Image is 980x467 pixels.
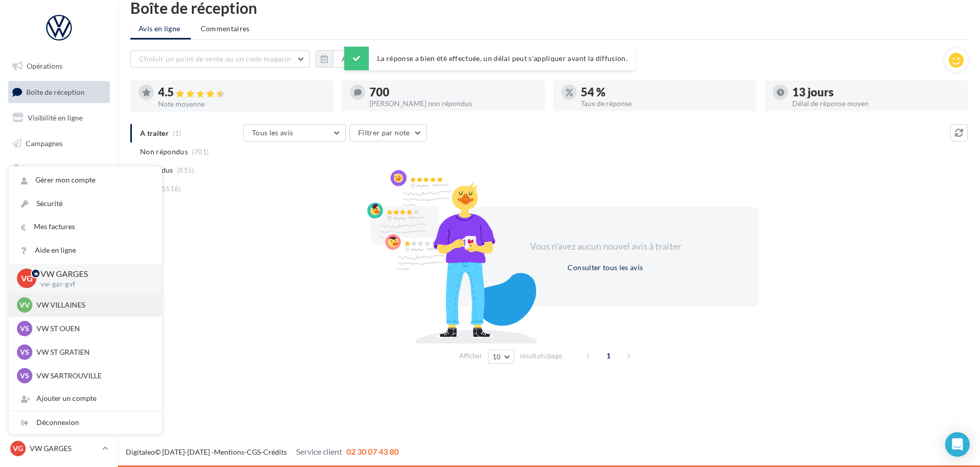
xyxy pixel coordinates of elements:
[6,184,112,205] a: Médiathèque
[126,448,399,456] span: © [DATE]-[DATE] - - -
[517,240,694,253] div: Vous n'avez aucun nouvel avis à traiter
[792,100,959,107] div: Délai de réponse moyen
[36,300,149,310] p: VW VILLAINES
[252,128,293,137] span: Tous les avis
[36,323,149,334] p: VW ST OUEN
[26,164,54,173] span: Contacts
[28,113,83,122] span: Visibilité en ligne
[20,347,29,357] span: VS
[13,443,23,454] span: VG
[581,87,748,98] div: 54 %
[344,47,636,70] div: La réponse a bien été effectuée, un délai peut s’appliquer avant la diffusion.
[36,371,149,381] p: VW SARTROUVILLE
[41,268,145,280] p: VW GARGES
[6,107,112,129] a: Visibilité en ligne
[349,124,427,141] button: Filtrer par note
[20,323,29,334] span: VS
[9,215,162,238] a: Mes factures
[19,300,30,310] span: VV
[600,348,617,364] span: 1
[316,50,378,68] button: Au total
[247,448,261,456] a: CGS
[6,269,112,299] a: Campagnes DataOnDemand
[192,148,209,156] span: (701)
[9,411,162,434] div: Déconnexion
[9,169,162,192] a: Gérer mon compte
[30,443,98,454] p: VW GARGES
[346,446,399,456] span: 02 30 07 43 80
[201,24,250,34] span: Commentaires
[177,166,194,174] span: (815)
[369,100,537,107] div: [PERSON_NAME] non répondus
[493,353,501,361] span: 10
[563,261,647,274] button: Consulter tous les avis
[158,100,325,108] div: Note moyenne
[21,273,33,285] span: VG
[9,387,162,410] div: Ajouter un compte
[26,139,63,148] span: Campagnes
[6,55,112,77] a: Opérations
[945,432,970,457] div: Open Intercom Messenger
[158,87,325,98] div: 4.5
[488,350,514,364] button: 10
[126,448,155,456] a: Digitaleo
[26,87,85,96] span: Boîte de réception
[6,133,112,154] a: Campagnes
[333,50,378,68] button: Au total
[520,351,562,361] span: résultats/page
[243,124,346,141] button: Tous les avis
[20,371,29,381] span: VS
[8,439,110,458] a: VG VW GARGES
[6,235,112,265] a: PLV et print personnalisable
[369,87,537,98] div: 700
[6,81,112,103] a: Boîte de réception
[140,147,188,157] span: Non répondus
[6,209,112,231] a: Calendrier
[130,50,310,68] button: Choisir un point de vente ou un code magasin
[6,158,112,180] a: Contacts
[581,100,748,107] div: Taux de réponse
[41,280,145,289] p: vw-gar-gvf
[9,192,162,215] a: Sécurité
[139,54,291,63] span: Choisir un point de vente ou un code magasin
[296,446,342,456] span: Service client
[36,347,149,357] p: VW ST GRATIEN
[792,87,959,98] div: 13 jours
[27,62,63,70] span: Opérations
[459,351,482,361] span: Afficher
[140,165,173,175] span: Répondus
[160,185,181,193] span: (1516)
[263,448,287,456] a: Crédits
[9,239,162,262] a: Aide en ligne
[214,448,244,456] a: Mentions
